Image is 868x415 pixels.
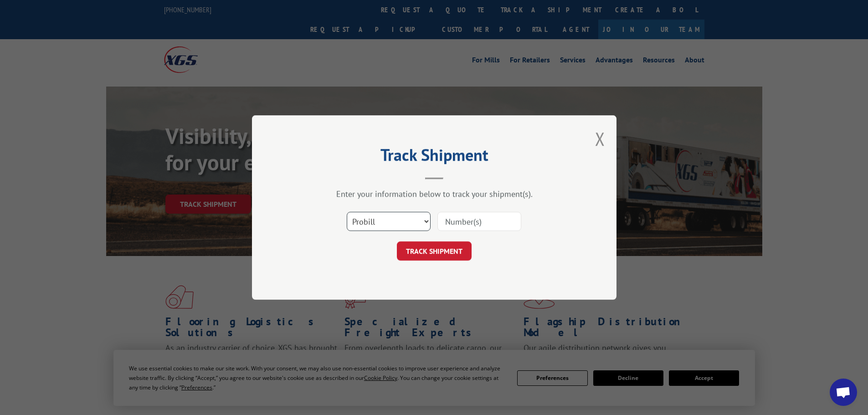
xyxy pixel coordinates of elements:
[397,241,472,261] button: TRACK SHIPMENT
[437,212,521,231] input: Number(s)
[298,189,571,199] div: Enter your information below to track your shipment(s).
[298,149,571,166] h2: Track Shipment
[830,379,857,406] div: Open chat
[595,127,605,151] button: Close modal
